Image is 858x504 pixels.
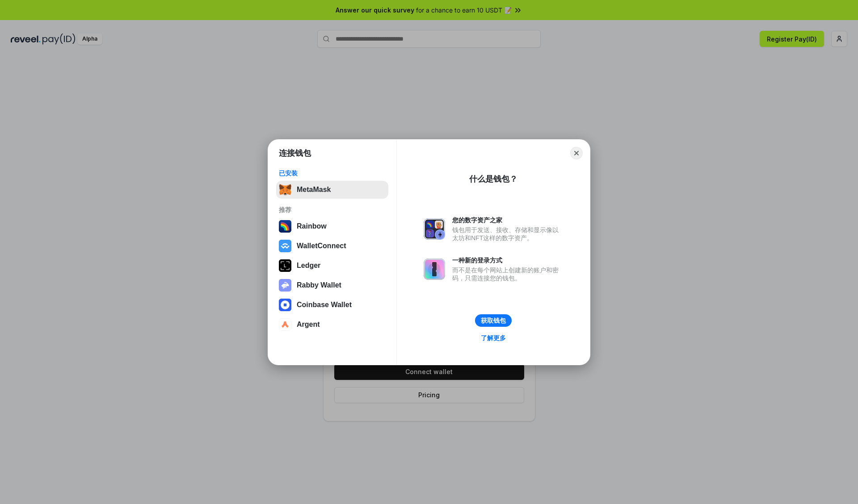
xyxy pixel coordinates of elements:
[452,216,563,224] div: 您的数字资产之家
[276,237,388,255] button: WalletConnect
[297,222,327,230] div: Rainbow
[276,276,388,294] button: Rabby Wallet
[276,296,388,314] button: Coinbase Wallet
[475,314,512,327] button: 获取钱包
[297,281,341,289] div: Rabby Wallet
[276,217,388,235] button: Rainbow
[276,181,388,199] button: MetaMask
[279,148,311,158] h1: 连接钱包
[297,262,320,270] div: Ledger
[279,183,291,196] img: svg+xml,%3Csvg%20fill%3D%22none%22%20height%3D%2233%22%20viewBox%3D%220%200%2035%2033%22%20width%...
[424,218,445,240] img: svg+xml,%3Csvg%20xmlns%3D%22http%3A%2F%2Fwww.w3.org%2F2000%2Fsvg%22%20fill%3D%22none%22%20viewBox...
[279,299,291,311] img: svg+xml,%3Csvg%20width%3D%2228%22%20height%3D%2228%22%20viewBox%3D%220%200%2028%2028%22%20fill%3D...
[481,334,506,342] div: 了解更多
[481,317,506,325] div: 获取钱包
[276,257,388,275] button: Ledger
[279,220,291,233] img: svg+xml,%3Csvg%20width%3D%22120%22%20height%3D%22120%22%20viewBox%3D%220%200%20120%20120%22%20fil...
[279,318,291,331] img: svg+xml,%3Csvg%20width%3D%2228%22%20height%3D%2228%22%20viewBox%3D%220%200%2028%2028%22%20fill%3D...
[279,259,291,272] img: svg+xml,%3Csvg%20xmlns%3D%22http%3A%2F%2Fwww.w3.org%2F2000%2Fsvg%22%20width%3D%2228%22%20height%3...
[297,186,331,194] div: MetaMask
[297,321,320,329] div: Argent
[475,332,511,344] a: 了解更多
[276,316,388,333] button: Argent
[279,169,386,177] div: 已安装
[570,147,583,159] button: Close
[297,242,346,250] div: WalletConnect
[452,256,563,264] div: 一种新的登录方式
[452,266,563,282] div: 而不是在每个网站上创建新的账户和密码，只需连接您的钱包。
[279,279,291,292] img: svg+xml,%3Csvg%20xmlns%3D%22http%3A%2F%2Fwww.w3.org%2F2000%2Fsvg%22%20fill%3D%22none%22%20viewBox...
[279,206,386,214] div: 推荐
[424,258,445,280] img: svg+xml,%3Csvg%20xmlns%3D%22http%3A%2F%2Fwww.w3.org%2F2000%2Fsvg%22%20fill%3D%22none%22%20viewBox...
[469,174,517,184] div: 什么是钱包？
[279,240,291,252] img: svg+xml,%3Csvg%20width%3D%2228%22%20height%3D%2228%22%20viewBox%3D%220%200%2028%2028%22%20fill%3D...
[452,226,563,242] div: 钱包用于发送、接收、存储和显示像以太坊和NFT这样的数字资产。
[297,301,352,309] div: Coinbase Wallet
